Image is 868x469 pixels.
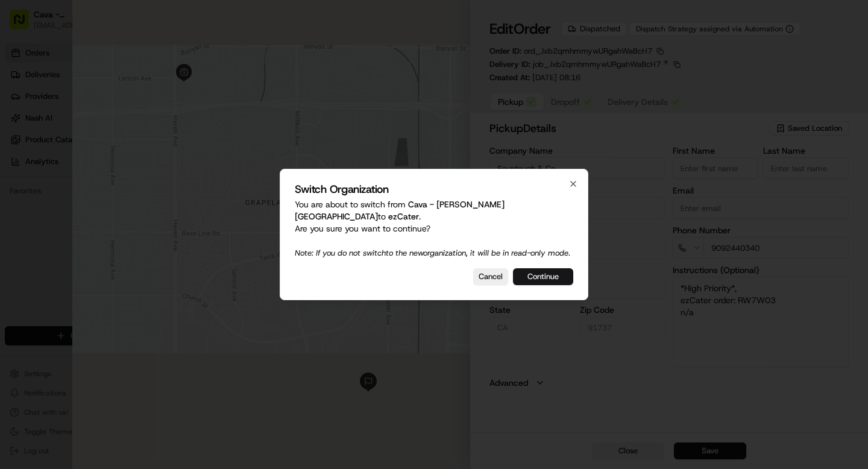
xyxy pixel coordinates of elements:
[295,248,570,258] span: Note: If you do not switch to the new organization, it will be in read-only mode.
[295,184,573,195] h2: Switch Organization
[473,268,508,285] button: Cancel
[388,211,419,222] span: ezCater
[513,268,573,285] button: Continue
[295,198,573,259] p: You are about to switch from to . Are you sure you want to continue?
